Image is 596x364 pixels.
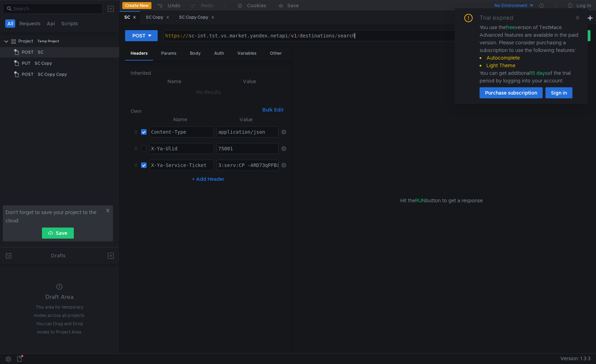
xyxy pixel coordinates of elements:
[136,77,212,86] th: Name
[209,47,229,60] div: Auth
[494,2,527,9] div: No Environment
[122,2,151,9] button: Create New
[5,19,15,28] button: All
[37,36,59,46] div: Temp Project
[6,208,104,225] span: Don't forget to save your project to the cloud
[531,70,547,76] span: 15 days
[480,87,543,98] button: Purchase subscription
[131,107,260,115] h6: Own
[287,3,299,8] div: Save
[132,32,146,39] div: POST
[232,47,262,60] div: Variables
[45,19,57,28] button: Api
[480,54,579,62] li: Autocomplete
[13,5,98,12] input: Search...
[179,14,214,21] div: SC Copy Copy
[560,354,590,364] span: Version: 1.3.3
[214,115,279,124] th: Value
[38,69,67,80] div: SC Copy Copy
[22,47,34,57] span: POST
[168,1,181,10] div: Undo
[545,87,572,98] button: Sign in
[196,89,221,95] nz-embed-empty: No Results
[480,24,579,85] div: You use the version of TestMace. Advanced features are available in the paid version. Please cons...
[131,69,286,77] h6: Inherited
[125,47,153,61] div: Headers
[59,19,80,28] button: Scripts
[506,24,515,30] span: free
[201,1,213,10] div: Redo
[185,0,218,11] button: Redo
[18,36,33,46] div: Project
[400,197,483,204] span: Hit the button to get a response
[147,115,214,124] th: Name
[38,47,43,57] div: SC
[124,14,136,21] div: SC
[22,58,30,69] span: PUT
[156,47,182,60] div: Params
[480,62,579,69] li: Light Theme
[35,58,52,69] div: SC Copy
[480,69,579,85] div: You can get additional of the trial period by logging into your account.
[151,0,185,11] button: Undo
[146,14,169,21] div: SC Copy
[247,1,266,10] div: Cookies
[480,14,521,22] div: Trial expired
[125,30,158,41] button: POST
[17,19,43,28] button: Requests
[189,175,227,183] button: + Add Header
[577,1,591,10] div: Log In
[42,228,74,239] button: Save
[264,47,287,60] div: Other
[51,251,65,260] div: Drafts
[184,47,206,60] div: Body
[415,197,426,204] span: RUN
[22,69,34,80] span: POST
[260,106,286,114] button: Bulk Edit
[212,77,286,86] th: Value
